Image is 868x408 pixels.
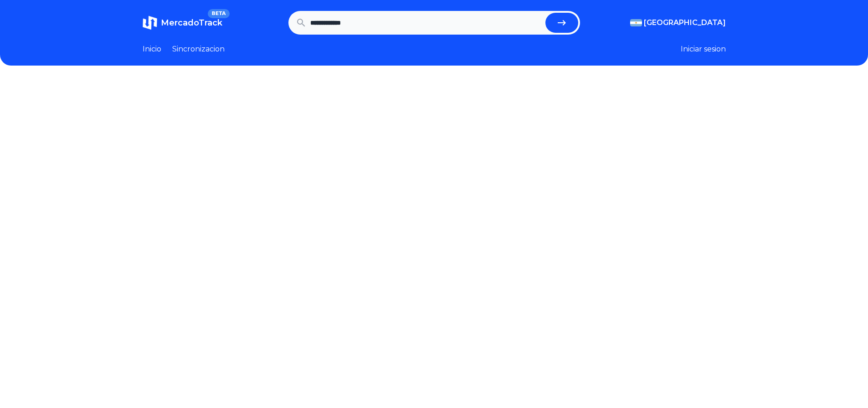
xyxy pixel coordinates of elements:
button: Iniciar sesion [681,44,726,55]
a: Inicio [143,44,161,55]
span: [GEOGRAPHIC_DATA] [644,17,726,28]
img: Argentina [630,19,642,26]
span: BETA [208,9,229,18]
button: [GEOGRAPHIC_DATA] [630,17,726,28]
a: MercadoTrackBETA [143,15,222,30]
span: MercadoTrack [161,18,222,28]
a: Sincronizacion [172,44,225,55]
img: MercadoTrack [143,15,157,30]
